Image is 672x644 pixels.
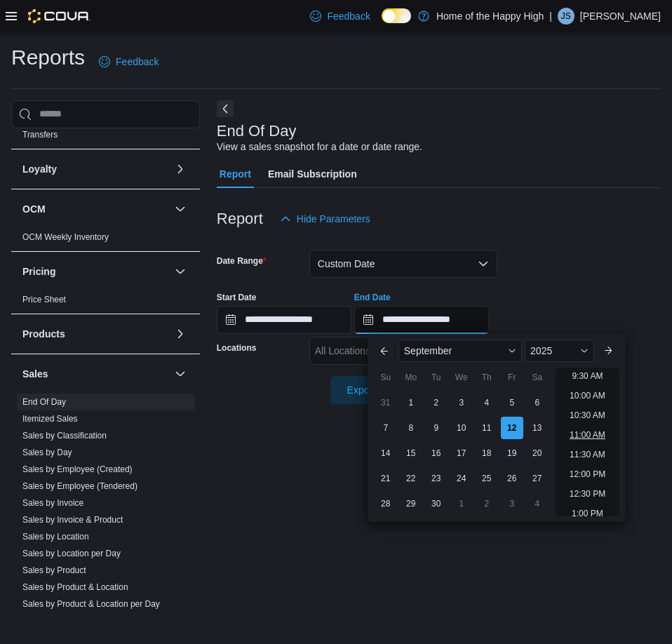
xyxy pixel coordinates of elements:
[22,202,46,216] h3: OCM
[564,427,611,443] li: 11:00 AM
[450,391,473,414] div: day-3
[450,366,473,389] div: We
[22,565,86,575] a: Sales by Product
[268,160,357,188] span: Email Subscription
[476,366,498,389] div: Th
[400,366,422,389] div: Mo
[450,467,473,490] div: day-24
[217,210,263,227] h3: Report
[501,492,523,515] div: day-3
[11,291,200,314] div: Pricing
[330,376,409,404] button: Export
[566,368,608,384] li: 9:30 AM
[425,366,448,389] div: Tu
[382,23,382,24] span: Dark Mode
[400,467,422,490] div: day-22
[217,306,351,334] input: Press the down key to open a popover containing a calendar.
[22,367,169,381] button: Sales
[22,396,66,408] span: End Of Day
[22,431,107,441] a: Sales by Classification
[566,505,609,522] li: 1:00 PM
[22,129,58,140] span: Transfers
[501,417,523,439] div: day-12
[172,365,189,382] button: Sales
[450,417,473,439] div: day-10
[11,229,200,251] div: OCM
[375,366,397,389] div: Su
[22,514,123,525] span: Sales by Invoice & Product
[11,394,200,635] div: Sales
[217,123,297,140] h3: End Of Day
[22,497,83,509] span: Sales by Invoice
[22,548,121,559] span: Sales by Location per Day
[425,391,448,414] div: day-2
[172,201,189,217] button: OCM
[549,8,552,25] p: |
[217,100,234,117] button: Next
[564,387,611,404] li: 10:00 AM
[382,8,411,23] input: Dark Mode
[22,264,55,279] h3: Pricing
[11,43,85,72] h1: Reports
[375,492,397,515] div: day-28
[564,407,611,424] li: 10:30 AM
[22,397,66,407] a: End Of Day
[22,531,89,542] span: Sales by Location
[556,368,619,516] ul: Time
[425,417,448,439] div: day-9
[22,565,86,576] span: Sales by Product
[526,442,549,464] div: day-20
[22,582,128,593] span: Sales by Product & Location
[404,345,452,356] span: September
[22,582,128,592] a: Sales by Product & Location
[564,466,611,483] li: 12:00 PM
[425,492,448,515] div: day-30
[400,417,422,439] div: day-8
[274,205,376,233] button: Hide Parameters
[526,492,549,515] div: day-4
[354,306,489,334] input: Press the down key to enter a popover containing a calendar. Press the escape key to close the po...
[93,48,164,76] a: Feedback
[22,430,107,441] span: Sales by Classification
[375,467,397,490] div: day-21
[501,391,523,414] div: day-5
[22,549,121,558] a: Sales by Location per Day
[309,250,497,278] button: Custom Date
[22,162,169,176] button: Loyalty
[526,417,549,439] div: day-13
[22,413,78,424] span: Itemized Sales
[450,492,473,515] div: day-1
[564,446,611,463] li: 11:30 AM
[400,391,422,414] div: day-1
[22,598,160,610] span: Sales by Product & Location per Day
[339,376,401,404] span: Export
[436,8,544,25] p: Home of the Happy High
[530,345,552,356] span: 2025
[116,55,159,69] span: Feedback
[304,2,375,30] a: Feedback
[22,414,78,424] a: Itemized Sales
[22,162,57,176] h3: Loyalty
[22,295,66,304] a: Price Sheet
[400,492,422,515] div: day-29
[22,481,137,492] span: Sales by Employee (Tendered)
[526,366,549,389] div: Sa
[22,448,72,457] a: Sales by Day
[220,160,251,188] span: Report
[373,390,550,516] div: September, 2025
[476,467,498,490] div: day-25
[22,532,89,542] a: Sales by Location
[501,366,523,389] div: Fr
[476,442,498,464] div: day-18
[22,327,169,341] button: Products
[476,417,498,439] div: day-11
[354,292,391,303] label: End Date
[564,485,611,502] li: 12:30 PM
[217,292,257,303] label: Start Date
[22,202,169,216] button: OCM
[22,481,137,491] a: Sales by Employee (Tendered)
[580,8,661,25] p: [PERSON_NAME]
[22,447,72,458] span: Sales by Day
[22,599,160,609] a: Sales by Product & Location per Day
[327,9,370,23] span: Feedback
